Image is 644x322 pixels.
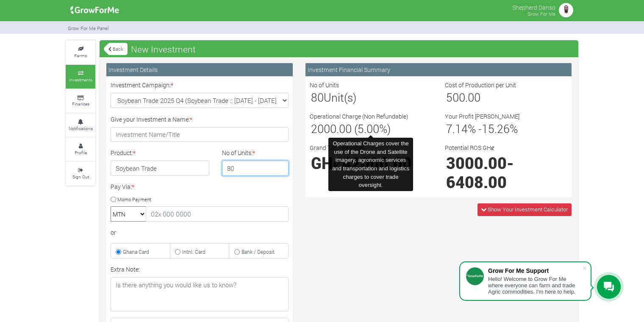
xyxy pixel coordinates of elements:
[111,148,136,157] label: Product:
[182,248,205,255] small: Intnl. Card
[488,205,568,213] span: Show Your Investment Calculator
[111,197,116,202] input: Momo Payment
[66,89,95,113] a: Finances
[527,11,555,17] small: Grow For Me
[129,41,198,58] span: New Investment
[106,63,293,76] div: Investment Details
[446,172,507,192] span: 6408.00
[234,249,240,255] input: Bank / Deposit
[66,138,95,161] a: Profile
[445,143,494,152] label: Potential ROS GHȼ
[116,249,121,255] input: Ghana Card
[72,101,89,107] small: Finances
[512,2,555,12] p: Shepherd Danso
[111,161,209,176] h4: Soybean Trade
[446,153,507,173] span: 3000.00
[446,90,480,105] span: 500.00
[67,2,122,19] img: growforme image
[111,80,173,89] label: Investment Campaign:
[445,112,519,121] label: Your Profit [PERSON_NAME]
[69,77,92,83] small: Investments
[310,143,363,152] label: Grand Total Payable
[146,206,289,222] input: 02x 000 0000
[69,125,93,131] small: Notifications
[241,248,275,255] small: Bank / Deposit
[446,153,566,192] h1: -
[310,112,408,121] label: Operational Charge (Non Refundable)
[111,127,289,142] input: Investment Name/Title
[104,42,128,56] a: Back
[446,121,468,136] span: 7.14
[111,182,134,191] label: Pay Via:
[310,80,339,89] label: No of Units
[123,248,149,255] small: Ghana Card
[66,65,95,88] a: Investments
[305,63,572,76] div: Investment Financial Summary
[74,53,87,58] small: Farms
[222,148,255,157] label: No of Units:
[111,115,192,124] label: Give your Investment a Name:
[311,90,324,105] span: 80
[117,196,151,202] small: Momo Payment
[488,267,582,274] div: Grow For Me Support
[72,174,89,180] small: Sign Out
[68,25,109,31] small: Grow For Me Panel
[66,41,95,64] a: Farms
[328,138,413,191] div: Operational Charges cover the use of the Drone and Satellite imagery, agronomic services and tran...
[66,162,95,185] a: Sign Out
[311,91,431,104] h3: Unit(s)
[482,121,510,136] span: 15.26
[311,153,431,172] h1: GHȼ
[311,121,391,136] span: 2000.00 (5.00%)
[488,276,582,295] div: Hello! Welcome to Grow For Me where everyone can farm and trade Agric commodities. I'm here to help.
[111,228,289,237] div: or
[175,249,180,255] input: Intnl. Card
[75,150,87,155] small: Profile
[446,122,566,136] h3: % - %
[558,2,575,19] img: growforme image
[66,114,95,137] a: Notifications
[445,80,516,89] label: Cost of Production per Unit
[111,265,140,274] label: Extra Note:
